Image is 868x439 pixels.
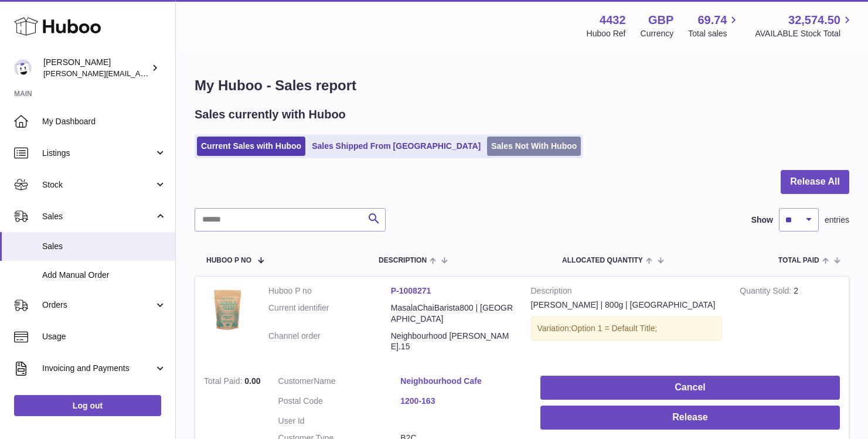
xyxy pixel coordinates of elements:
[391,331,513,353] dd: Neighbourhood [PERSON_NAME].15
[740,286,794,298] strong: Quantity Sold
[43,57,149,79] div: [PERSON_NAME]
[278,376,401,390] dt: Name
[42,116,166,127] span: My Dashboard
[42,241,166,252] span: Sales
[391,286,431,295] a: P-1008271
[648,12,673,28] strong: GBP
[531,317,723,341] div: Variation:
[688,12,740,39] a: 69.74 Total sales
[244,376,260,386] span: 0.00
[195,107,346,122] h2: Sales currently with Huboo
[379,257,427,264] span: Description
[42,179,154,190] span: Stock
[540,376,840,400] button: Cancel
[755,12,854,39] a: 32,574.50 AVAILABLE Stock Total
[697,12,727,28] span: 69.74
[278,376,314,386] span: Customer
[781,170,849,194] button: Release All
[778,257,819,264] span: Total paid
[268,302,391,325] dt: Current identifier
[531,285,723,300] strong: Description
[14,59,32,77] img: akhil@amalachai.com
[688,28,740,39] span: Total sales
[268,331,391,353] dt: Channel order
[42,211,154,222] span: Sales
[788,12,840,28] span: 32,574.50
[755,28,854,39] span: AVAILABLE Stock Total
[42,270,166,281] span: Add Manual Order
[825,215,849,226] span: entries
[531,300,723,311] div: [PERSON_NAME] | 800g | [GEOGRAPHIC_DATA]
[278,416,401,427] dt: User Id
[391,302,513,325] dd: MasalaChaiBarista800 | [GEOGRAPHIC_DATA]
[204,285,251,332] img: Baristawhite.jpg
[731,277,849,367] td: 2
[43,69,235,78] span: [PERSON_NAME][EMAIL_ADDRESS][DOMAIN_NAME]
[751,215,773,226] label: Show
[587,28,626,39] div: Huboo Ref
[487,137,581,156] a: Sales Not With Huboo
[308,137,485,156] a: Sales Shipped From [GEOGRAPHIC_DATA]
[400,396,523,407] a: 1200-163
[600,12,626,28] strong: 4432
[42,148,154,159] span: Listings
[204,376,244,389] strong: Total Paid
[400,376,523,387] a: Neighbourhood Cafe
[206,257,251,264] span: Huboo P no
[197,137,305,156] a: Current Sales with Huboo
[42,300,154,311] span: Orders
[14,395,161,416] a: Log out
[268,285,391,297] dt: Huboo P no
[195,76,849,95] h1: My Huboo - Sales report
[540,406,840,430] button: Release
[42,363,154,374] span: Invoicing and Payments
[42,331,166,342] span: Usage
[562,257,643,264] span: ALLOCATED Quantity
[641,28,674,39] div: Currency
[571,324,658,333] span: Option 1 = Default Title;
[278,396,401,410] dt: Postal Code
